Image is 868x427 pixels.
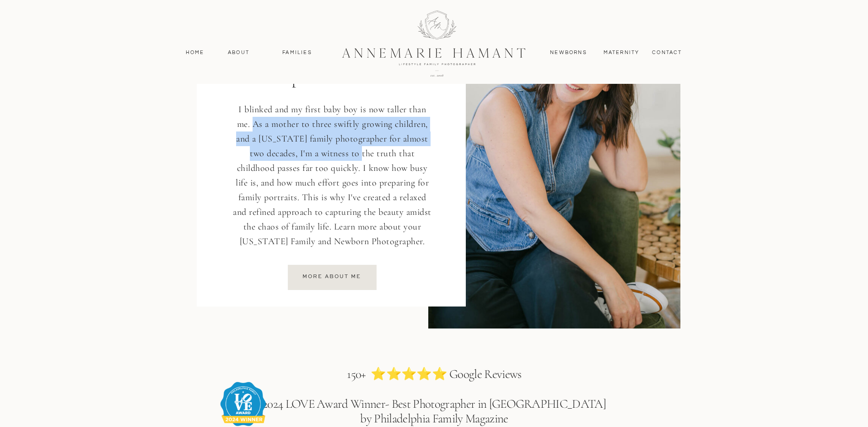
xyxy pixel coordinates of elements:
[253,20,410,28] p: I'm [PERSON_NAME]
[647,49,687,57] a: contact
[182,49,209,57] a: Home
[277,49,318,57] a: Families
[299,273,365,280] a: more about ME
[228,44,437,95] p: I create honest photographs to help us remember.
[231,102,434,252] p: I blinked and my first baby boy is now taller than me. As a mother to three swiftly growing child...
[547,49,591,57] a: Newborns
[226,49,252,57] a: About
[604,49,639,57] a: MAternity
